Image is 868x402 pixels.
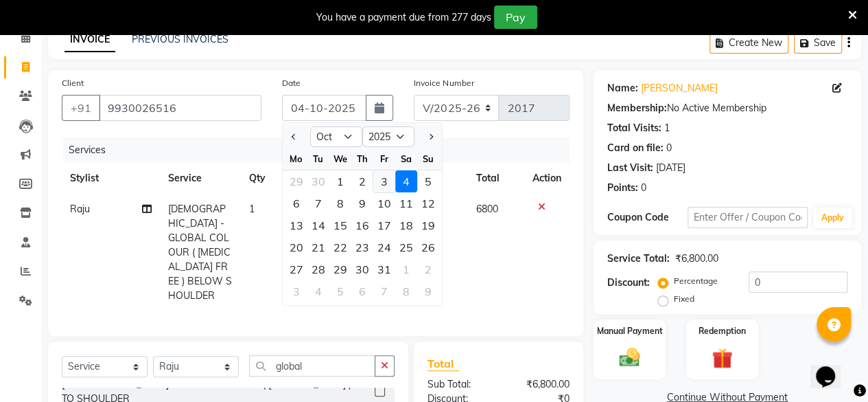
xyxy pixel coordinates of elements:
label: Redemption [699,325,746,337]
div: ₹6,800.00 [675,252,718,266]
div: Service Total: [607,252,670,266]
label: Fixed [674,293,694,305]
div: Wednesday, October 22, 2025 [329,236,351,258]
div: 0 [666,141,672,155]
div: Tuesday, September 30, 2025 [307,170,329,192]
img: _cash.svg [613,346,646,370]
div: Monday, October 27, 2025 [285,258,307,280]
div: Tu [307,148,329,170]
div: Sub Total: [417,377,499,392]
div: Thursday, October 16, 2025 [351,214,373,236]
div: 28 [307,258,329,280]
div: You have a payment due from 277 days [316,10,491,25]
th: Service [160,163,240,194]
div: Name: [607,81,638,96]
span: 1 [249,203,255,215]
input: Search or Scan [249,355,375,377]
div: Tuesday, October 14, 2025 [307,214,329,236]
div: Wednesday, October 29, 2025 [329,258,351,280]
div: Card on file: [607,141,664,155]
div: Membership: [607,101,667,115]
div: 20 [285,236,307,258]
div: Sunday, October 26, 2025 [417,236,439,258]
div: Sunday, October 19, 2025 [417,214,439,236]
div: 11 [395,192,417,214]
a: INVOICE [64,27,115,52]
div: 10 [373,192,395,214]
div: 30 [351,258,373,280]
div: 3 [285,280,307,302]
div: Friday, October 3, 2025 [373,170,395,192]
div: Last Visit: [607,161,653,175]
select: Select year [362,126,414,147]
th: Total [468,163,524,194]
div: 5 [417,170,439,192]
div: Tuesday, October 28, 2025 [307,258,329,280]
th: Action [524,163,570,194]
div: Saturday, October 11, 2025 [395,192,417,214]
div: 9 [351,192,373,214]
div: Saturday, November 8, 2025 [395,280,417,302]
div: Sa [395,148,417,170]
div: 9 [417,280,439,302]
div: 27 [285,258,307,280]
div: 1 [395,258,417,280]
div: Fr [373,148,395,170]
div: Sunday, October 12, 2025 [417,192,439,214]
div: We [329,148,351,170]
button: Apply [813,208,852,228]
div: No Active Membership [607,101,847,115]
div: Wednesday, October 8, 2025 [329,192,351,214]
div: 16 [351,214,373,236]
div: Monday, October 20, 2025 [285,236,307,258]
span: Raju [70,203,90,215]
div: 6 [351,280,373,302]
div: Friday, November 7, 2025 [373,280,395,302]
img: _gift.svg [705,346,739,371]
div: Monday, October 13, 2025 [285,214,307,236]
div: Thursday, November 6, 2025 [351,280,373,302]
div: Points: [607,181,638,195]
div: Sunday, November 2, 2025 [417,258,439,280]
div: Saturday, November 1, 2025 [395,258,417,280]
button: Save [794,32,842,54]
div: 12 [417,192,439,214]
label: Invoice Number [414,77,473,89]
div: Sunday, October 5, 2025 [417,170,439,192]
a: [PERSON_NAME] [641,81,718,96]
div: 15 [329,214,351,236]
div: 26 [417,236,439,258]
button: Previous month [288,126,300,148]
div: Friday, October 17, 2025 [373,214,395,236]
div: 4 [395,170,417,192]
div: Total Visits: [607,121,661,135]
div: Saturday, October 18, 2025 [395,214,417,236]
div: 23 [351,236,373,258]
div: Services [63,137,580,163]
div: 25 [395,236,417,258]
div: Monday, October 6, 2025 [285,192,307,214]
span: [DEMOGRAPHIC_DATA] - GLOBAL COLOUR ( [MEDICAL_DATA] FREE ) BELOW SHOULDER [168,203,232,302]
div: Thursday, October 30, 2025 [351,258,373,280]
div: 6 [285,192,307,214]
div: Sunday, November 9, 2025 [417,280,439,302]
div: 8 [395,280,417,302]
div: 7 [373,280,395,302]
div: 3 [373,170,395,192]
div: 31 [373,258,395,280]
div: 0 [641,181,646,195]
div: 8 [329,192,351,214]
div: 1 [664,121,670,135]
button: +91 [62,95,100,121]
label: Client [62,77,84,89]
div: 19 [417,214,439,236]
div: Monday, September 29, 2025 [285,170,307,192]
div: Mo [285,148,307,170]
div: 22 [329,236,351,258]
button: Next month [425,126,436,148]
div: Saturday, October 4, 2025 [395,170,417,192]
label: Manual Payment [597,325,663,337]
div: Thursday, October 23, 2025 [351,236,373,258]
div: 29 [285,170,307,192]
div: Su [417,148,439,170]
